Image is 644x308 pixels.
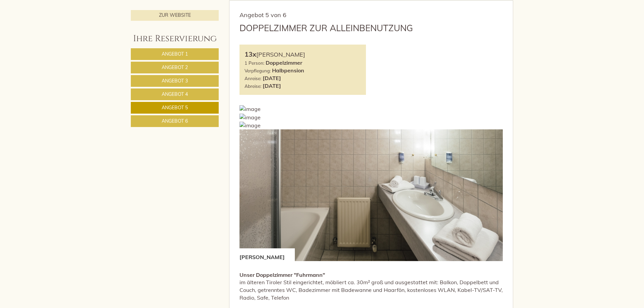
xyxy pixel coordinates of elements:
[239,129,503,261] img: image
[239,122,261,129] img: image
[272,67,304,74] b: Halbpension
[245,68,271,73] small: Verpflegung:
[162,105,188,111] span: Angebot 5
[239,105,261,113] img: image
[239,271,503,302] p: im älteren Tiroler Stil eingerichtet, möbliert ca. 30m² groß und ausgestattet mit: Balkon, Doppel...
[266,59,302,66] b: Doppelzimmer
[239,22,413,34] div: Doppelzimmer zur Alleinbenutzung
[162,91,188,97] span: Angebot 4
[245,75,261,81] small: Anreise:
[245,50,256,58] b: 13x
[162,118,188,124] span: Angebot 6
[239,248,295,261] div: [PERSON_NAME]
[245,83,261,89] small: Abreise:
[245,60,264,66] small: 1 Person:
[263,75,281,81] b: [DATE]
[239,114,261,121] img: image
[162,64,188,70] span: Angebot 2
[245,50,361,59] div: [PERSON_NAME]
[131,10,219,21] a: Zur Website
[263,82,281,89] b: [DATE]
[239,271,325,278] strong: Unser Doppelzimmer "Fuhrmann"
[239,11,286,19] span: Angebot 5 von 6
[162,51,188,57] span: Angebot 1
[162,78,188,84] span: Angebot 3
[131,33,219,45] div: Ihre Reservierung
